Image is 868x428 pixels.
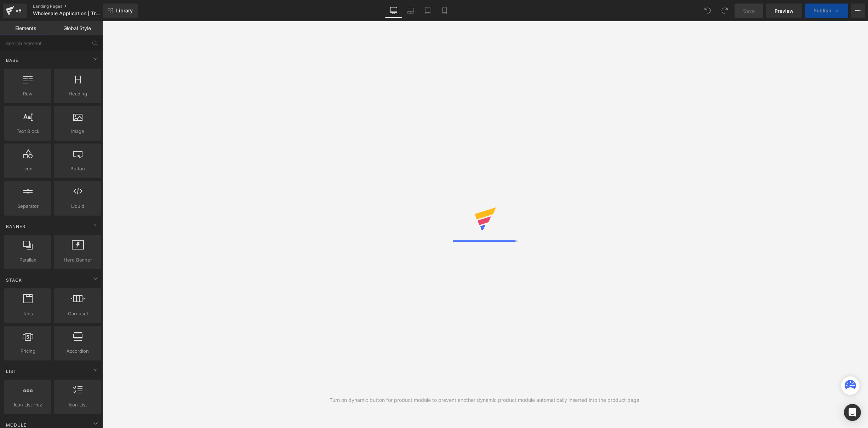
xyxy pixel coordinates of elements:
[56,401,99,409] span: Icon List
[851,4,865,18] button: More
[56,256,99,264] span: Hero Banner
[103,4,138,18] a: New Library
[33,4,114,9] a: Landing Pages
[5,223,26,230] span: Banner
[743,7,755,14] span: Save
[116,7,133,14] span: Library
[385,4,402,18] a: Desktop
[5,277,23,283] span: Stack
[805,4,848,18] button: Publish
[330,396,641,404] div: Turn on dynamic button for product module to prevent another dynamic product module automatically...
[14,6,23,15] div: v6
[33,11,101,16] span: Wholesale Application | Tru-Tone™ vintage-style LED light bulbs
[775,7,794,14] span: Preview
[56,165,99,172] span: Button
[5,368,17,375] span: List
[6,256,49,264] span: Parallax
[6,165,49,172] span: Icon
[6,401,49,409] span: Icon List Hoz
[56,128,99,135] span: Image
[718,4,732,18] button: Redo
[419,4,436,18] a: Tablet
[56,347,99,355] span: Accordion
[6,203,49,210] span: Separator
[56,310,99,317] span: Carousel
[6,90,49,98] span: Row
[813,8,831,13] span: Publish
[56,90,99,98] span: Heading
[5,57,19,64] span: Base
[402,4,419,18] a: Laptop
[56,203,99,210] span: Liquid
[6,347,49,355] span: Pricing
[844,404,861,421] div: Open Intercom Messenger
[701,4,715,18] button: Undo
[3,4,27,18] a: v6
[6,310,49,317] span: Tabs
[766,4,802,18] a: Preview
[51,21,103,35] a: Global Style
[436,4,453,18] a: Mobile
[6,128,49,135] span: Text Block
